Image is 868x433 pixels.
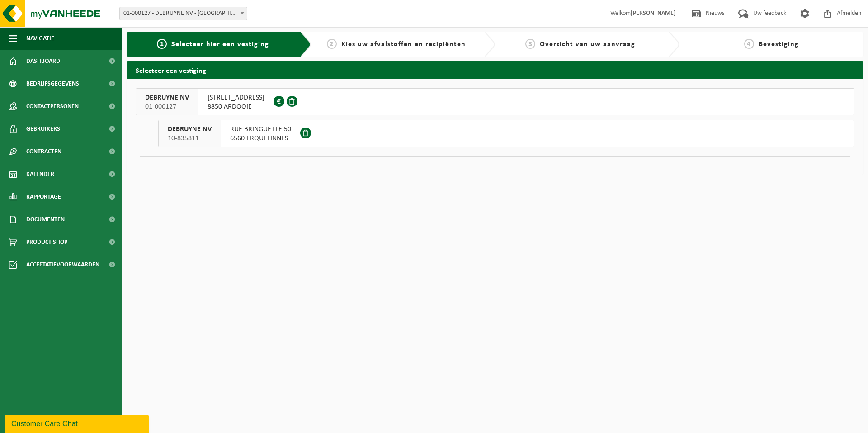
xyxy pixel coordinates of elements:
strong: [PERSON_NAME] [631,10,676,17]
span: 1 [157,39,167,49]
span: Gebruikers [26,118,60,140]
span: Rapportage [26,186,61,208]
span: Bevestiging [759,41,799,48]
span: 10-835811 [168,134,212,143]
span: Kies uw afvalstoffen en recipiënten [341,41,466,48]
span: Product Shop [26,231,67,253]
span: 4 [744,39,754,49]
span: 6560 ERQUELINNES [230,134,291,143]
span: Documenten [26,208,65,231]
iframe: chat widget [5,413,151,433]
span: DEBRUYNE NV [145,93,189,102]
span: RUE BRINGUETTE 50 [230,125,291,134]
span: Contracten [26,140,61,163]
button: DEBRUYNE NV 01-000127 [STREET_ADDRESS]8850 ARDOOIE [136,88,854,115]
span: 01-000127 - DEBRUYNE NV - ARDOOIE [119,7,247,20]
span: 3 [525,39,535,49]
span: Selecteer hier een vestiging [171,41,269,48]
span: 8850 ARDOOIE [208,102,264,111]
span: 2 [327,39,337,49]
span: Contactpersonen [26,95,79,118]
span: Bedrijfsgegevens [26,72,79,95]
span: 01-000127 [145,102,189,111]
span: Dashboard [26,50,60,72]
span: Kalender [26,163,54,186]
span: DEBRUYNE NV [168,125,212,134]
button: DEBRUYNE NV 10-835811 RUE BRINGUETTE 506560 ERQUELINNES [158,120,854,147]
span: Acceptatievoorwaarden [26,253,99,276]
span: Navigatie [26,27,54,50]
span: 01-000127 - DEBRUYNE NV - ARDOOIE [120,7,247,20]
span: [STREET_ADDRESS] [208,93,264,102]
h2: Selecteer een vestiging [127,61,863,79]
span: Overzicht van uw aanvraag [540,41,635,48]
